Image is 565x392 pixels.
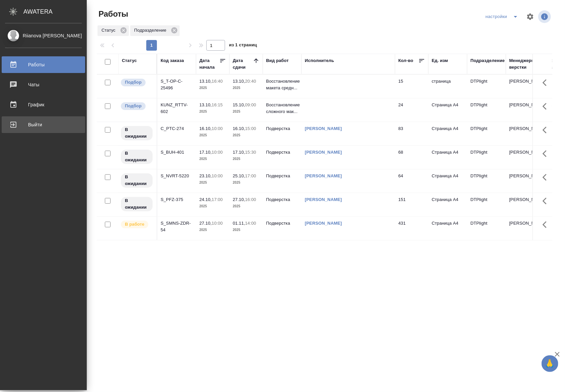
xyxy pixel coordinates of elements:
[233,197,245,202] p: 27.10,
[395,169,428,193] td: 64
[125,197,149,211] p: В ожидании
[199,203,226,210] p: 2025
[509,102,541,108] p: [PERSON_NAME]
[266,149,298,156] p: Подверстка
[538,10,552,23] span: Посмотреть информацию
[125,174,149,187] p: В ожидании
[120,125,153,141] div: Исполнитель назначен, приступать к работе пока рано
[199,156,226,162] p: 2025
[509,149,541,156] p: [PERSON_NAME]
[161,149,193,156] div: S_BUH-401
[120,220,153,229] div: Исполнитель выполняет работу
[539,217,555,233] button: Здесь прячутся важные кнопки
[428,122,467,145] td: Страница А4
[467,217,506,240] td: DTPlight
[509,220,541,227] p: [PERSON_NAME]
[428,75,467,98] td: страница
[161,220,193,233] div: S_SMNS-ZDR-54
[266,196,298,203] p: Подверстка
[233,132,259,139] p: 2025
[266,78,298,91] p: Восстановление макета средн...
[199,221,212,226] p: 27.10,
[120,149,153,165] div: Исполнитель назначен, приступать к работе пока рано
[539,122,555,138] button: Здесь прячутся важные кнопки
[539,98,555,114] button: Здесь прячутся важные кнопки
[120,173,153,188] div: Исполнитель назначен, приступать к работе пока рано
[522,9,538,25] span: Настроить таблицу
[539,75,555,91] button: Здесь прячутся важные кнопки
[305,57,334,64] div: Исполнитель
[432,57,448,64] div: Ед. изм
[199,79,212,84] p: 13.10,
[245,221,256,226] p: 14:00
[233,221,245,226] p: 01.11,
[539,193,555,209] button: Здесь прячутся важные кнопки
[305,221,342,226] a: [PERSON_NAME]
[509,57,541,71] div: Менеджеры верстки
[212,79,223,84] p: 16:40
[245,79,256,84] p: 20:40
[233,85,259,91] p: 2025
[467,122,506,145] td: DTPlight
[467,146,506,169] td: DTPlight
[125,126,149,140] p: В ожидании
[395,122,428,145] td: 83
[233,102,245,107] p: 15.10,
[161,125,193,132] div: C_PTC-274
[2,96,85,113] a: График
[161,196,193,203] div: S_PFZ-375
[509,125,541,132] p: [PERSON_NAME]
[428,146,467,169] td: Страница А4
[305,126,342,131] a: [PERSON_NAME]
[233,108,259,115] p: 2025
[199,102,212,107] p: 13.10,
[539,146,555,162] button: Здесь прячутся важные кнопки
[428,217,467,240] td: Страница А4
[395,193,428,216] td: 151
[467,75,506,98] td: DTPlight
[484,11,522,22] div: split button
[395,98,428,122] td: 24
[233,126,245,131] p: 16.10,
[199,227,226,233] p: 2025
[305,173,342,178] a: [PERSON_NAME]
[266,102,298,115] p: Восстановление сложного мак...
[97,9,128,19] span: Работы
[428,169,467,193] td: Страница А4
[395,217,428,240] td: 431
[5,100,82,110] div: График
[199,57,219,71] div: Дата начала
[122,57,137,64] div: Статус
[120,102,153,111] div: Можно подбирать исполнителей
[125,79,142,86] p: Подбор
[161,173,193,179] div: S_NVRT-5220
[542,355,558,372] button: 🙏
[509,173,541,179] p: [PERSON_NAME]
[5,32,82,39] div: Riianova [PERSON_NAME]
[544,357,556,371] span: 🙏
[212,221,223,226] p: 10:00
[245,173,256,178] p: 17:00
[233,173,245,178] p: 25.10,
[212,197,223,202] p: 17:00
[395,146,428,169] td: 68
[161,57,184,64] div: Код заказа
[245,102,256,107] p: 09:00
[199,132,226,139] p: 2025
[212,102,223,107] p: 16:15
[2,56,85,73] a: Работы
[428,98,467,122] td: Страница А4
[199,126,212,131] p: 16.10,
[305,197,342,202] a: [PERSON_NAME]
[2,116,85,133] a: Выйти
[120,78,153,87] div: Можно подбирать исполнителей
[212,173,223,178] p: 10:00
[266,125,298,132] p: Подверстка
[233,150,245,155] p: 17.10,
[2,76,85,93] a: Чаты
[509,78,541,85] p: [PERSON_NAME]
[5,60,82,70] div: Работы
[125,221,144,228] p: В работе
[125,103,142,109] p: Подбор
[233,57,253,71] div: Дата сдачи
